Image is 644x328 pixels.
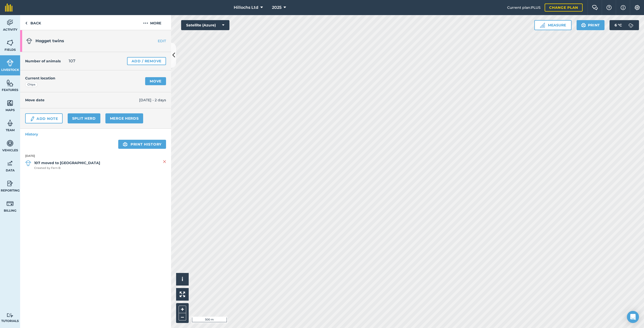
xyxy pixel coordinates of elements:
[25,97,139,103] h4: Move date
[139,97,166,103] span: [DATE] - 2 days
[145,77,166,85] a: Move
[7,59,14,67] img: svg+xml;base64,PD94bWwgdmVyc2lvbj0iMS4wIiBlbmNvZGluZz0idXRmLTgiPz4KPCEtLSBHZW5lcmF0b3I6IEFkb2JlIE...
[627,311,639,323] div: Open Intercom Messenger
[25,113,63,123] a: Add Note
[179,306,186,313] button: +
[105,113,143,123] a: Merge Herds
[7,99,14,107] img: svg+xml;base64,PHN2ZyB4bWxucz0iaHR0cDovL3d3dy53My5vcmcvMjAwMC9zdmciIHdpZHRoPSI1NiIgaGVpZ2h0PSI2MC...
[234,5,258,11] span: Hillochs Ltd
[20,129,171,140] a: History
[610,20,639,30] button: 6 °C
[507,5,541,10] span: Current plan : PLUS
[5,4,13,12] img: fieldmargin Logo
[7,180,14,187] img: svg+xml;base64,PD94bWwgdmVyc2lvbj0iMS4wIiBlbmNvZGluZz0idXRmLTgiPz4KPCEtLSBHZW5lcmF0b3I6IEFkb2JlIE...
[7,39,14,46] img: svg+xml;base64,PHN2ZyB4bWxucz0iaHR0cDovL3d3dy53My5vcmcvMjAwMC9zdmciIHdpZHRoPSI1NiIgaGVpZ2h0PSI2MC...
[606,5,612,10] img: A question mark icon
[118,140,166,149] a: Print history
[534,20,572,30] button: Measure
[7,119,14,127] img: svg+xml;base64,PD94bWwgdmVyc2lvbj0iMS4wIiBlbmNvZGluZz0idXRmLTgiPz4KPCEtLSBHZW5lcmF0b3I6IEFkb2JlIE...
[25,75,55,81] h4: Current location
[133,15,171,30] button: More
[139,38,171,43] a: EDIT
[35,38,64,43] span: Hogget twins
[7,139,14,147] img: svg+xml;base64,PD94bWwgdmVyc2lvbj0iMS4wIiBlbmNvZGluZz0idXRmLTgiPz4KPCEtLSBHZW5lcmF0b3I6IEFkb2JlIE...
[7,19,14,26] img: svg+xml;base64,PD94bWwgdmVyc2lvbj0iMS4wIiBlbmNvZGluZz0idXRmLTgiPz4KPCEtLSBHZW5lcmF0b3I6IEFkb2JlIE...
[34,160,100,166] strong: 107 moved to [GEOGRAPHIC_DATA]
[7,160,14,167] img: svg+xml;base64,PD94bWwgdmVyc2lvbj0iMS4wIiBlbmNvZGluZz0idXRmLTgiPz4KPCEtLSBHZW5lcmF0b3I6IEFkb2JlIE...
[182,276,183,282] span: i
[634,5,640,10] img: A cog icon
[20,15,46,30] a: Back
[34,166,100,170] span: Created by Fern B
[26,38,32,44] img: svg+xml;base64,PD94bWwgdmVyc2lvbj0iMS4wIiBlbmNvZGluZz0idXRmLTgiPz4KPCEtLSBHZW5lcmF0b3I6IEFkb2JlIE...
[127,57,166,65] a: Add / Remove
[581,22,586,28] img: svg+xml;base64,PHN2ZyB4bWxucz0iaHR0cDovL3d3dy53My5vcmcvMjAwMC9zdmciIHdpZHRoPSIxOSIgaGVpZ2h0PSIyNC...
[180,292,185,297] img: Four arrows, one pointing top left, one top right, one bottom right and the last bottom left
[68,113,100,123] a: Split herd
[626,20,636,30] img: svg+xml;base64,PD94bWwgdmVyc2lvbj0iMS4wIiBlbmNvZGluZz0idXRmLTgiPz4KPCEtLSBHZW5lcmF0b3I6IEFkb2JlIE...
[123,141,128,147] img: svg+xml;base64,PHN2ZyB4bWxucz0iaHR0cDovL3d3dy53My5vcmcvMjAwMC9zdmciIHdpZHRoPSIxOSIgaGVpZ2h0PSIyNC...
[577,20,605,30] button: Print
[179,313,186,320] button: –
[7,313,14,318] img: svg+xml;base64,PD94bWwgdmVyc2lvbj0iMS4wIiBlbmNvZGluZz0idXRmLTgiPz4KPCEtLSBHZW5lcmF0b3I6IEFkb2JlIE...
[69,58,75,64] span: 107
[592,5,598,10] img: Two speech bubbles overlapping with the left bubble in the forefront
[30,116,35,122] img: svg+xml;base64,PD94bWwgdmVyc2lvbj0iMS4wIiBlbmNvZGluZz0idXRmLTgiPz4KPCEtLSBHZW5lcmF0b3I6IEFkb2JlIE...
[7,200,14,207] img: svg+xml;base64,PD94bWwgdmVyc2lvbj0iMS4wIiBlbmNvZGluZz0idXRmLTgiPz4KPCEtLSBHZW5lcmF0b3I6IEFkb2JlIE...
[143,20,148,26] img: svg+xml;base64,PHN2ZyB4bWxucz0iaHR0cDovL3d3dy53My5vcmcvMjAwMC9zdmciIHdpZHRoPSIyMCIgaGVpZ2h0PSIyNC...
[272,5,281,11] span: 2025
[163,159,166,165] img: svg+xml;base64,PHN2ZyB4bWxucz0iaHR0cDovL3d3dy53My5vcmcvMjAwMC9zdmciIHdpZHRoPSIyMiIgaGVpZ2h0PSIzMC...
[25,20,27,26] img: svg+xml;base64,PHN2ZyB4bWxucz0iaHR0cDovL3d3dy53My5vcmcvMjAwMC9zdmciIHdpZHRoPSI5IiBoZWlnaHQ9IjI0Ii...
[621,5,626,11] img: svg+xml;base64,PHN2ZyB4bWxucz0iaHR0cDovL3d3dy53My5vcmcvMjAwMC9zdmciIHdpZHRoPSIxNyIgaGVpZ2h0PSIxNy...
[545,4,583,12] a: Change plan
[25,154,166,158] strong: [DATE]
[25,58,61,64] h4: Number of animals
[7,79,14,87] img: svg+xml;base64,PHN2ZyB4bWxucz0iaHR0cDovL3d3dy53My5vcmcvMjAwMC9zdmciIHdpZHRoPSI1NiIgaGVpZ2h0PSI2MC...
[25,82,38,87] div: Chips
[615,20,622,30] span: 6 ° C
[540,23,545,28] img: Ruler icon
[181,20,229,30] button: Satellite (Azure)
[25,160,31,166] img: svg+xml;base64,PD94bWwgdmVyc2lvbj0iMS4wIiBlbmNvZGluZz0idXRmLTgiPz4KPCEtLSBHZW5lcmF0b3I6IEFkb2JlIE...
[176,273,189,286] button: i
